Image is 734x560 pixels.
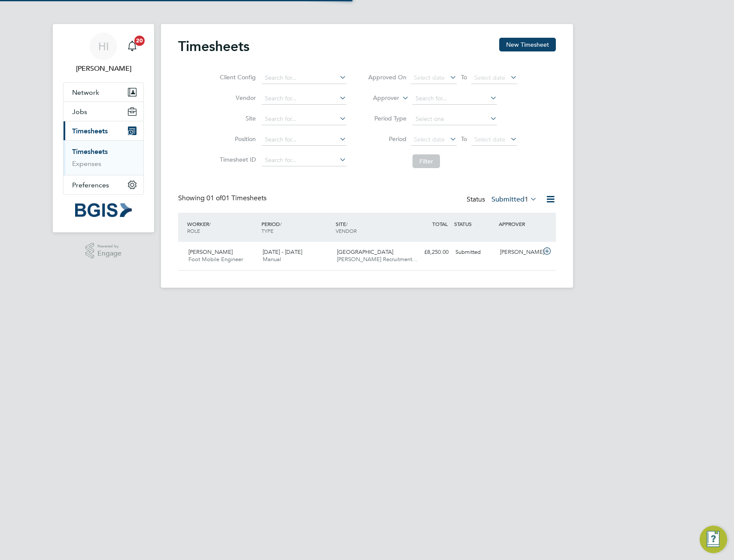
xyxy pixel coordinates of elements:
[361,94,399,102] label: Approver
[206,194,222,202] span: 01 of
[262,154,346,166] input: Search for...
[261,227,273,234] span: TYPE
[458,72,470,83] span: To
[72,108,87,116] span: Jobs
[262,93,346,105] input: Search for...
[337,248,393,256] span: [GEOGRAPHIC_DATA]
[64,102,143,121] button: Jobs
[98,41,109,52] span: HI
[63,203,144,217] a: Go to home page
[72,181,109,189] span: Preferences
[85,243,122,259] a: Powered byEngage
[134,36,145,46] span: 20
[64,121,143,140] button: Timesheets
[72,88,99,96] span: Network
[262,134,346,146] input: Search for...
[124,33,141,60] a: 20
[337,256,418,263] span: [PERSON_NAME] Recruitment…
[185,216,259,238] div: WORKER
[178,38,249,55] h2: Timesheets
[209,220,211,227] span: /
[217,73,256,81] label: Client Config
[458,133,470,145] span: To
[700,526,727,553] button: Engage Resource Center
[262,113,346,125] input: Search for...
[407,245,452,259] div: £8,250.00
[491,195,537,204] label: Submitted
[178,194,268,203] div: Showing
[346,220,348,227] span: /
[452,245,497,259] div: Submitted
[497,245,541,259] div: [PERSON_NAME]
[217,156,256,163] label: Timesheet ID
[63,33,144,74] a: HI[PERSON_NAME]
[206,194,267,202] span: 01 Timesheets
[467,194,539,206] div: Status
[334,216,408,238] div: SITE
[432,220,448,227] span: TOTAL
[53,24,154,232] nav: Main navigation
[97,250,121,257] span: Engage
[64,140,143,175] div: Timesheets
[188,256,243,263] span: Foot Mobile Engineer
[97,243,121,250] span: Powered by
[497,216,541,232] div: APPROVER
[263,248,302,256] span: [DATE] - [DATE]
[217,94,256,102] label: Vendor
[63,63,144,74] span: Hamza Idris
[72,160,101,168] a: Expenses
[414,135,445,143] span: Select date
[259,216,334,238] div: PERIOD
[75,203,132,217] img: bgis-logo-retina.png
[188,248,233,256] span: [PERSON_NAME]
[412,113,497,125] input: Select one
[412,93,497,105] input: Search for...
[72,148,108,156] a: Timesheets
[263,256,281,263] span: Manual
[336,227,357,234] span: VENDOR
[262,72,346,84] input: Search for...
[499,38,556,51] button: New Timesheet
[72,127,108,135] span: Timesheets
[280,220,282,227] span: /
[217,114,256,122] label: Site
[474,74,505,81] span: Select date
[525,195,528,204] span: 1
[414,74,445,81] span: Select date
[64,83,143,102] button: Network
[368,135,406,143] label: Period
[452,216,497,232] div: STATUS
[187,227,200,234] span: ROLE
[64,175,143,194] button: Preferences
[474,135,505,143] span: Select date
[412,154,440,168] button: Filter
[368,114,406,122] label: Period Type
[217,135,256,143] label: Position
[368,73,406,81] label: Approved On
